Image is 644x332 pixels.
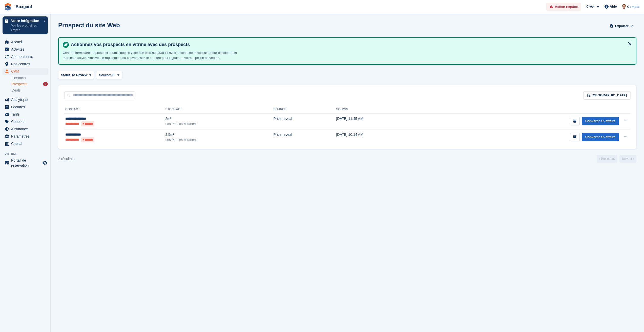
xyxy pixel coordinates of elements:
a: menu [3,133,48,140]
a: Précédent [597,155,617,163]
span: [GEOGRAPHIC_DATA] [592,93,627,98]
td: [DATE] 10:14 AM [336,129,427,145]
a: menu [3,53,48,60]
span: Tarifs [11,111,41,118]
span: Deals [12,88,21,93]
h1: Prospect du site Web [58,22,120,29]
a: Deals [12,88,48,93]
th: Source [273,105,336,114]
a: menu [3,118,48,125]
a: menu [3,46,48,53]
a: menu [3,111,48,118]
a: Votre intégration Voir les prochaines étapes [3,16,48,34]
div: 2m² [165,116,273,121]
td: Price reveal [273,129,336,145]
a: menu [3,125,48,132]
a: Prospects 2 [12,81,48,87]
span: Abonnements [11,53,41,60]
a: Convertir en affaire [582,133,619,141]
div: 2.5m² [165,132,273,137]
th: Soumis [336,105,427,114]
button: Exporter [609,22,634,30]
span: Capital [11,140,41,147]
span: Compte [627,4,639,9]
span: Prospects [12,82,27,86]
span: Factures [11,103,41,110]
h4: Actionnez vos prospects en vitrine avec des prospects [69,42,632,48]
img: Alban Mackay [621,4,627,9]
th: Stockage [165,105,273,114]
span: To Review [71,73,87,78]
th: Contact [64,105,165,114]
span: CRM [11,68,41,75]
button: Source: All [96,71,122,79]
div: Les Pennes-Mirabeau [165,121,273,126]
span: Assurance [11,125,41,132]
span: Source: [99,73,111,78]
a: menu [3,38,48,46]
td: [DATE] 11:45 AM [336,114,427,129]
div: 2 résultats [58,156,75,162]
img: stora-icon-8386f47178a22dfd0bd8f6a31ec36ba5ce8667c1dd55bd0f319d3a0aa187defe.svg [4,3,12,11]
span: Coupons [11,118,41,125]
span: Analytique [11,96,41,103]
a: menu [3,68,48,75]
td: Price reveal [273,114,336,129]
p: Voir les prochaines étapes [11,23,41,32]
a: menu [3,158,48,168]
div: Les Pennes-Mirabeau [165,137,273,142]
span: Activités [11,46,41,53]
span: Action requise [555,4,578,9]
span: Exporter [615,24,628,29]
nav: Page [596,155,637,163]
p: Chaque formulaire de prospect soumis depuis votre site web apparaît ici avec le contexte nécessai... [63,50,240,60]
a: Suivant [619,155,636,163]
a: menu [3,96,48,103]
a: menu [3,140,48,147]
div: 2 [43,82,48,86]
span: Accueil [11,38,41,46]
a: Boutique d'aperçu [42,160,48,166]
button: Statut: To Review [58,71,94,79]
a: menu [3,60,48,68]
span: Paramètres [11,133,41,140]
span: Statut: [61,73,71,78]
a: Boxgard [14,3,34,11]
a: Contacts [12,76,48,80]
a: Convertir en affaire [582,117,619,125]
a: menu [3,103,48,110]
span: All [111,73,116,78]
span: Portail de réservation [11,158,41,168]
a: Action requise [546,3,581,11]
span: Aide [610,4,617,9]
span: Vitrine [5,151,50,157]
p: Votre intégration [11,19,41,23]
span: Nos centres [11,60,41,68]
span: Créer [586,4,595,9]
